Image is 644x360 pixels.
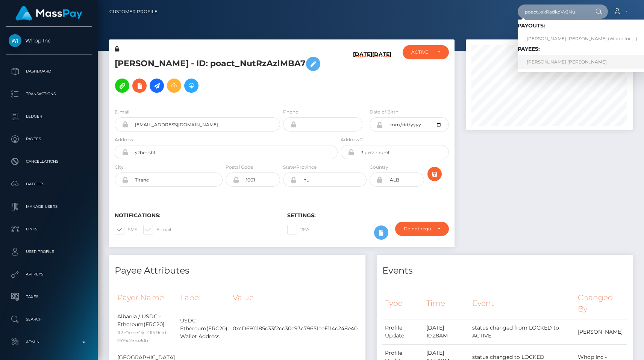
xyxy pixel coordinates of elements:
th: Changed By [575,287,627,319]
a: Initiate Payout [150,79,164,93]
p: Links [9,224,89,235]
td: 0xcD6911185c33f2cc30c93c79651eeE114c248e40 [230,308,360,349]
input: Search... [518,5,588,19]
label: Address [115,136,133,143]
a: User Profile [6,242,92,261]
label: Address 2 [341,136,363,143]
a: Links [6,220,92,239]
label: SMS [115,225,137,234]
span: Whop Inc [6,37,92,44]
h4: Events [382,264,627,277]
label: E-mail [143,225,171,234]
td: status changed from LOCKED to ACTIVE [470,319,575,345]
th: Time [424,287,470,319]
p: Ledger [9,111,89,122]
p: Transactions [9,88,89,100]
img: Whop Inc [9,34,21,47]
a: Dashboard [6,62,92,81]
label: E-mail [115,109,129,115]
div: ACTIVE [411,49,432,55]
label: Date of Birth [370,109,399,115]
h6: [DATE] [372,51,391,99]
a: Manage Users [6,197,92,216]
a: Transactions [6,85,92,103]
th: Type [382,287,424,319]
img: MassPay Logo [15,6,82,21]
a: Ledger [6,107,92,126]
label: City [115,164,124,171]
a: Admin [6,333,92,351]
h6: Notifications: [115,212,276,219]
p: User Profile [9,246,89,257]
h6: [DATE] [353,51,372,99]
button: Do not require [395,222,449,236]
td: USDC - Ethereum(ERC20) Wallet Address [177,308,230,349]
p: Batches [9,178,89,190]
td: Albania / USDC - Ethereum(ERC20) [115,308,177,349]
td: [DATE] 10:28AM [424,319,470,345]
a: Customer Profile [109,4,158,20]
label: Postal Code [226,164,253,171]
p: Cancellations [9,156,89,167]
p: Search [9,314,89,325]
a: Payees [6,130,92,148]
label: Country [370,164,388,171]
th: Event [470,287,575,319]
th: Payer Name [115,287,177,308]
p: Admin [9,336,89,348]
p: Manage Users [9,201,89,212]
p: Dashboard [9,66,89,77]
td: Profile Update [382,319,424,345]
label: Phone [283,109,298,115]
label: State/Province [283,164,317,171]
div: Do not require [404,226,431,232]
p: Taxes [9,291,89,303]
p: API Keys [9,269,89,280]
td: [PERSON_NAME] [575,319,627,345]
a: Search [6,310,92,329]
a: API Keys [6,265,92,284]
th: Label [177,287,230,308]
h4: Payee Attributes [115,264,360,277]
a: Taxes [6,287,92,306]
label: 2FA [287,225,309,234]
h5: [PERSON_NAME] - ID: poact_NutRzAzlMBA7 [115,53,333,97]
button: ACTIVE [403,45,449,59]
small: 1f7c47ce-e45e-41f5-9efd-2676c2e3d8db [117,330,168,343]
p: Payees [9,133,89,145]
th: Value [230,287,360,308]
a: Cancellations [6,152,92,171]
h6: Settings: [287,212,449,219]
a: Batches [6,175,92,194]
